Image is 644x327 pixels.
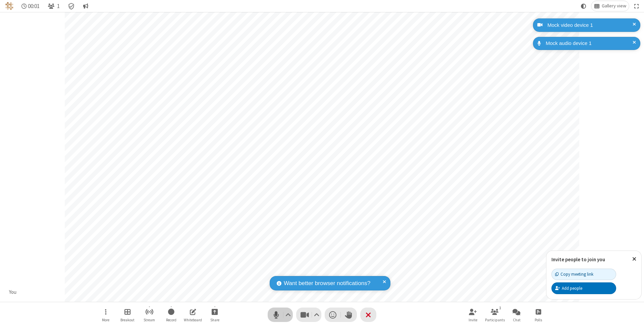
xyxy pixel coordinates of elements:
button: Open poll [528,305,548,324]
button: Using system theme [578,1,589,11]
span: Chat [513,318,521,322]
div: Mock audio device 1 [543,40,635,47]
button: Fullscreen [632,1,642,11]
button: Open shared whiteboard [183,305,203,324]
button: Start streaming [139,305,159,324]
button: Manage Breakout Rooms [117,305,138,324]
button: Mute (⌘+Shift+A) [268,308,293,322]
button: Copy meeting link [551,269,616,280]
span: Polls [535,318,542,322]
span: Gallery view [602,3,626,9]
span: 00:01 [28,3,40,9]
img: QA Selenium DO NOT DELETE OR CHANGE [5,2,13,10]
button: End or leave meeting [360,308,376,322]
button: Start recording [161,305,181,324]
button: Add people [551,282,616,294]
div: Meeting details Encryption enabled [65,1,78,11]
span: Whiteboard [184,318,202,322]
button: Invite participants (⌘+Shift+I) [463,305,483,324]
button: Open participant list [485,305,505,324]
button: Audio settings [284,308,293,322]
button: Open participant list [45,1,62,11]
button: Stop video (⌘+Shift+V) [296,308,321,322]
button: Conversation [80,1,91,11]
span: Invite [469,318,477,322]
div: Mock video device 1 [545,21,635,29]
button: Start sharing [205,305,225,324]
span: Share [210,318,219,322]
div: 1 [497,305,503,311]
label: Invite people to join you [551,256,605,263]
button: Send a reaction [325,308,341,322]
div: Copy meeting link [555,271,593,277]
span: Stream [144,318,155,322]
span: Want better browser notifications? [284,279,370,288]
div: Timer [19,1,43,11]
div: You [7,288,19,296]
button: Change layout [591,1,629,11]
span: Record [166,318,176,322]
button: Video setting [312,308,321,322]
button: Open chat [506,305,527,324]
button: Raise hand [341,308,357,322]
span: 1 [57,3,60,9]
span: Participants [485,318,505,322]
button: Close popover [627,251,641,267]
span: More [102,318,109,322]
button: Open menu [96,305,116,324]
span: Breakout [120,318,135,322]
